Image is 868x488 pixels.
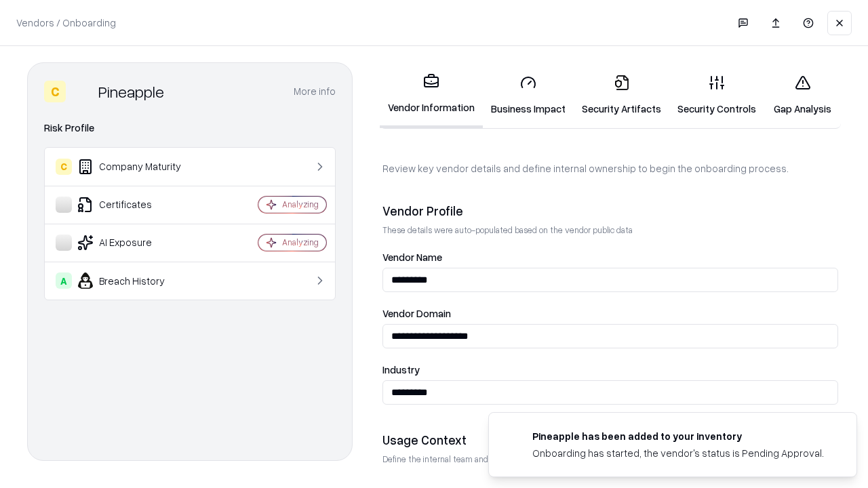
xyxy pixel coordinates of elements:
[44,81,66,102] div: C
[56,272,218,289] div: Breach History
[56,272,72,289] div: A
[382,203,838,219] div: Vendor Profile
[380,62,483,128] a: Vendor Information
[98,81,164,102] div: Pineapple
[44,120,336,136] div: Risk Profile
[382,365,838,375] label: Industry
[382,161,838,176] p: Review key vendor details and define internal ownership to begin the onboarding process.
[483,64,574,127] a: Business Impact
[282,237,319,248] div: Analyzing
[382,252,838,262] label: Vendor Name
[382,224,838,236] p: These details were auto-populated based on the vendor public data
[56,159,218,175] div: Company Maturity
[56,159,72,175] div: C
[56,197,218,213] div: Certificates
[505,429,521,445] img: pineappleenergy.com
[382,432,838,448] div: Usage Context
[16,16,116,30] p: Vendors / Onboarding
[71,81,93,102] img: Pineapple
[532,446,824,460] div: Onboarding has started, the vendor's status is Pending Approval.
[56,235,218,251] div: AI Exposure
[574,64,669,127] a: Security Artifacts
[382,308,838,319] label: Vendor Domain
[294,79,336,104] button: More info
[532,429,824,443] div: Pineapple has been added to your inventory
[382,453,838,465] p: Define the internal team and reason for using this vendor. This helps assess business relevance a...
[282,199,319,210] div: Analyzing
[669,64,764,127] a: Security Controls
[764,64,841,127] a: Gap Analysis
